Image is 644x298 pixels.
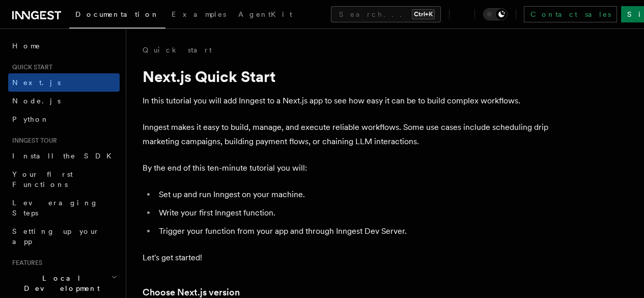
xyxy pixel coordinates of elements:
span: Leveraging Steps [12,199,98,217]
p: By the end of this ten-minute tutorial you will: [143,161,550,175]
span: Examples [172,10,226,18]
a: AgentKit [232,3,298,28]
h1: Next.js Quick Start [143,67,550,86]
a: Documentation [69,3,165,29]
li: Set up and run Inngest on your machine. [156,187,550,202]
button: Local Development [8,269,120,297]
p: In this tutorial you will add Inngest to a Next.js app to see how easy it can be to build complex... [143,94,550,108]
p: Inngest makes it easy to build, manage, and execute reliable workflows. Some use cases include sc... [143,120,550,149]
li: Trigger your function from your app and through Inngest Dev Server. [156,224,550,238]
span: Documentation [75,10,159,18]
a: Your first Functions [8,165,120,194]
a: Install the SDK [8,147,120,165]
button: Toggle dark mode [483,8,508,20]
a: Setting up your app [8,222,120,251]
a: Next.js [8,73,120,92]
a: Home [8,37,120,55]
a: Contact sales [524,6,617,22]
a: Leveraging Steps [8,194,120,222]
li: Write your first Inngest function. [156,206,550,220]
span: AgentKit [238,10,292,18]
a: Python [8,110,120,128]
span: Setting up your app [12,227,100,246]
span: Node.js [12,97,61,105]
span: Install the SDK [12,152,118,160]
a: Examples [165,3,232,28]
a: Quick start [143,45,212,55]
span: Home [12,41,41,51]
span: Quick start [8,63,52,71]
span: Next.js [12,78,61,87]
span: Python [12,115,49,123]
kbd: Ctrl+K [412,9,435,19]
span: Features [8,259,42,267]
button: Search...Ctrl+K [331,6,441,22]
span: Your first Functions [12,170,73,188]
a: Node.js [8,92,120,110]
span: Inngest tour [8,137,57,145]
span: Local Development [8,273,111,293]
p: Let's get started! [143,251,550,265]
